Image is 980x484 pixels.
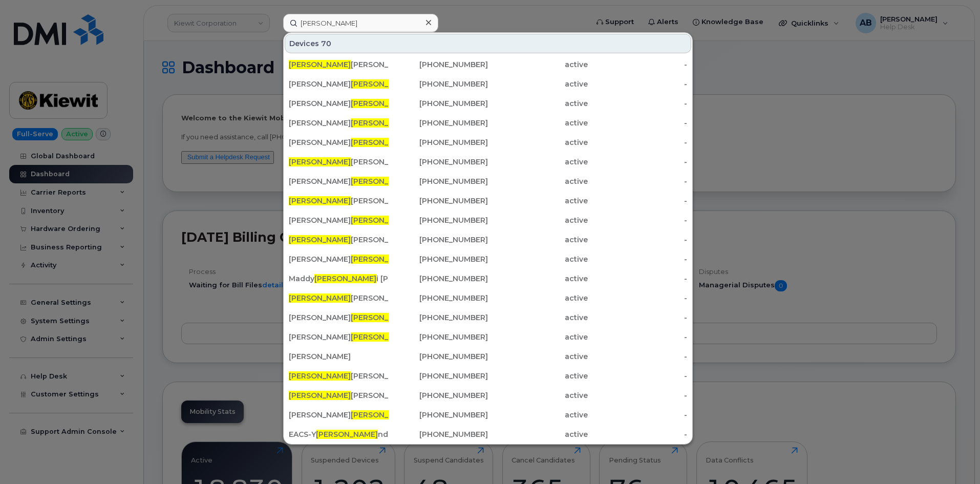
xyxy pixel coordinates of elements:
[488,371,588,381] div: active
[351,313,413,322] span: [PERSON_NAME]
[351,99,413,108] span: [PERSON_NAME]
[289,371,351,381] span: [PERSON_NAME]
[488,118,588,128] div: active
[289,157,389,167] div: [PERSON_NAME]
[285,114,691,132] a: [PERSON_NAME][PERSON_NAME]nd-[PERSON_NAME][PHONE_NUMBER]active-
[588,312,688,323] div: -
[588,254,688,264] div: -
[289,235,389,245] div: [PERSON_NAME]
[389,176,488,186] div: [PHONE_NUMBER]
[285,34,691,53] div: Devices
[289,235,351,244] span: [PERSON_NAME]
[488,98,588,109] div: active
[588,215,688,225] div: -
[285,230,691,249] a: [PERSON_NAME][PERSON_NAME][PHONE_NUMBER]active-
[389,429,488,439] div: [PHONE_NUMBER]
[285,75,691,93] a: [PERSON_NAME][PERSON_NAME]nd[PHONE_NUMBER]active-
[389,312,488,323] div: [PHONE_NUMBER]
[351,255,413,264] span: [PERSON_NAME]
[588,332,688,342] div: -
[289,215,389,225] div: [PERSON_NAME] nd Ipad
[488,157,588,167] div: active
[314,274,376,283] span: [PERSON_NAME]
[588,118,688,128] div: -
[389,137,488,148] div: [PHONE_NUMBER]
[289,60,351,69] span: [PERSON_NAME]
[488,293,588,303] div: active
[351,177,413,186] span: [PERSON_NAME]
[289,59,389,70] div: [PERSON_NAME]
[351,216,413,225] span: [PERSON_NAME]
[289,391,351,400] span: [PERSON_NAME]
[289,118,389,128] div: [PERSON_NAME] nd-[PERSON_NAME]
[351,332,413,342] span: [PERSON_NAME]
[289,390,389,401] div: [PERSON_NAME]
[488,137,588,148] div: active
[289,137,389,148] div: [PERSON_NAME] nd
[935,439,972,476] iframe: Messenger Launcher
[285,328,691,346] a: [PERSON_NAME][PERSON_NAME]nd[PHONE_NUMBER]active-
[351,410,413,419] span: [PERSON_NAME]
[588,235,688,245] div: -
[389,59,488,70] div: [PHONE_NUMBER]
[285,55,691,74] a: [PERSON_NAME][PERSON_NAME][PHONE_NUMBER]active-
[488,351,588,362] div: active
[285,289,691,307] a: [PERSON_NAME][PERSON_NAME][PHONE_NUMBER]active-
[488,176,588,186] div: active
[351,79,413,89] span: [PERSON_NAME]
[389,215,488,225] div: [PHONE_NUMBER]
[488,235,588,245] div: active
[289,312,389,323] div: [PERSON_NAME] nd
[351,138,413,147] span: [PERSON_NAME]
[588,176,688,186] div: -
[488,410,588,420] div: active
[389,235,488,245] div: [PHONE_NUMBER]
[289,79,389,89] div: [PERSON_NAME] nd
[488,332,588,342] div: active
[289,157,351,166] span: [PERSON_NAME]
[389,351,488,362] div: [PHONE_NUMBER]
[289,410,389,420] div: [PERSON_NAME] nd
[351,118,413,128] span: [PERSON_NAME]
[488,196,588,206] div: active
[389,254,488,264] div: [PHONE_NUMBER]
[285,153,691,171] a: [PERSON_NAME][PERSON_NAME][PHONE_NUMBER]active-
[289,351,389,362] div: [PERSON_NAME]
[488,273,588,284] div: active
[588,410,688,420] div: -
[588,196,688,206] div: -
[285,269,691,288] a: Maddy[PERSON_NAME]i [PERSON_NAME][PHONE_NUMBER]active-
[488,429,588,439] div: active
[316,430,378,439] span: [PERSON_NAME]
[588,157,688,167] div: -
[488,79,588,89] div: active
[289,293,389,303] div: [PERSON_NAME]
[588,98,688,109] div: -
[289,429,389,439] div: EACS-Y nd
[389,371,488,381] div: [PHONE_NUMBER]
[289,254,389,264] div: [PERSON_NAME] nd
[488,390,588,401] div: active
[289,273,389,284] div: Maddy i [PERSON_NAME]
[289,371,389,381] div: [PERSON_NAME]
[285,94,691,113] a: [PERSON_NAME][PERSON_NAME]nd[PHONE_NUMBER]active-
[588,390,688,401] div: -
[289,196,389,206] div: [PERSON_NAME]
[588,137,688,148] div: -
[389,390,488,401] div: [PHONE_NUMBER]
[289,196,351,205] span: [PERSON_NAME]
[588,429,688,439] div: -
[588,79,688,89] div: -
[588,371,688,381] div: -
[588,59,688,70] div: -
[389,196,488,206] div: [PHONE_NUMBER]
[488,59,588,70] div: active
[285,308,691,327] a: [PERSON_NAME][PERSON_NAME]nd[PHONE_NUMBER]active-
[588,351,688,362] div: -
[389,332,488,342] div: [PHONE_NUMBER]
[488,312,588,323] div: active
[285,250,691,268] a: [PERSON_NAME][PERSON_NAME]nd[PHONE_NUMBER]active-
[285,211,691,229] a: [PERSON_NAME][PERSON_NAME]nd Ipad[PHONE_NUMBER]active-
[389,410,488,420] div: [PHONE_NUMBER]
[285,192,691,210] a: [PERSON_NAME][PERSON_NAME][PHONE_NUMBER]active-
